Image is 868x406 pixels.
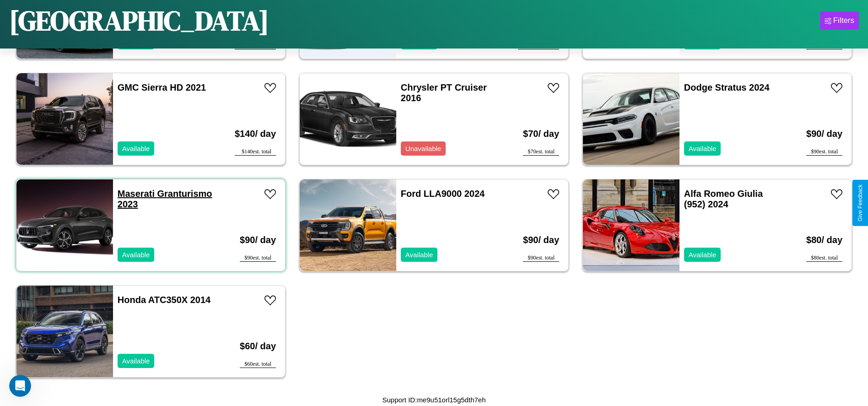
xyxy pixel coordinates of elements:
a: GMC Sierra HD 2021 [118,82,206,92]
div: $ 80 est. total [806,254,842,262]
iframe: Intercom live chat [9,375,31,397]
p: Available [689,142,717,155]
div: $ 70 est. total [523,148,559,156]
div: $ 60 est. total [240,361,276,368]
a: Dodge Stratus 2024 [684,82,770,92]
a: Ford LLA9000 2024 [401,189,485,199]
div: $ 90 est. total [240,254,276,262]
p: Available [405,249,433,261]
h1: [GEOGRAPHIC_DATA] [9,2,269,39]
p: Unavailable [405,142,441,155]
h3: $ 90 / day [240,226,276,254]
div: $ 90 est. total [523,254,559,262]
a: Honda ATC350X 2014 [118,295,210,305]
div: Give Feedback [857,184,863,222]
h3: $ 60 / day [240,332,276,361]
div: Filters [833,16,854,25]
h3: $ 140 / day [235,119,276,148]
h3: $ 80 / day [806,226,842,254]
button: Filters [820,11,859,30]
h3: $ 90 / day [806,119,842,148]
div: $ 90 est. total [806,148,842,156]
p: Available [122,355,150,367]
p: Support ID: me9u51orl15g5dth7eh [383,394,486,406]
p: Available [122,249,150,261]
div: $ 140 est. total [235,148,276,156]
a: Chrysler PT Cruiser 2016 [401,82,487,103]
h3: $ 70 / day [523,119,559,148]
h3: $ 90 / day [523,226,559,254]
a: Alfa Romeo Giulia (952) 2024 [684,189,763,209]
p: Available [122,142,150,155]
a: Maserati Granturismo 2023 [118,189,212,209]
p: Available [689,249,717,261]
